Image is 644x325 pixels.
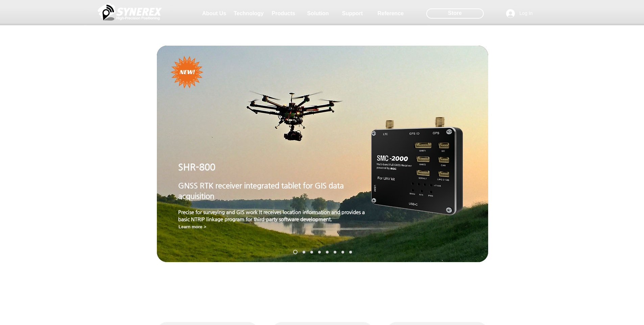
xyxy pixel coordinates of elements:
a: Products [267,7,301,20]
div: Store [426,8,484,19]
span: Reference [378,10,404,17]
p: ​ [178,201,369,208]
a: MDU-2000 [334,251,336,253]
span: Precise for surveying and GIS work It receives location information and provides a basic NTRIP li... [178,209,365,222]
img: bruce-christianson-Ne06LUBpoCc-unsplash_edited.jpg [157,46,488,262]
a: MGI-2000 [310,251,313,253]
a: TDR-1000T [349,251,352,253]
div: Slideshow [157,46,488,262]
span: Solution [307,10,329,17]
p: ​ [178,173,369,181]
a: Technology [232,7,266,20]
span: Store [448,9,462,17]
a: TDR-2000 [341,251,344,253]
button: Log In [501,7,538,20]
span: GNSS RTK receiver integrated tablet for GIS data acquisition [178,181,344,200]
span: Log In [517,10,535,17]
iframe: Wix Chat [566,296,644,325]
span: Learn more > [178,224,206,229]
span: Products [272,10,295,17]
img: Cinnerex_White_simbol_Land 1.png [98,2,162,22]
a: TDR-3000 [326,251,329,253]
a: MRP-2000 [318,251,321,253]
a: Solution [301,7,335,20]
a: SMC-2000 [293,250,297,254]
a: Support [336,7,369,20]
a: About Us [197,7,231,20]
a: Learn more > [176,223,209,231]
img: smc-2000.png [371,117,463,215]
a: SynRTK [303,251,305,253]
span: SHR-800 [178,162,215,172]
span: Support [342,10,363,17]
span: About Us [202,10,226,17]
span: Technology [234,10,264,17]
nav: Slides [290,250,354,254]
a: Reference [374,7,408,20]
